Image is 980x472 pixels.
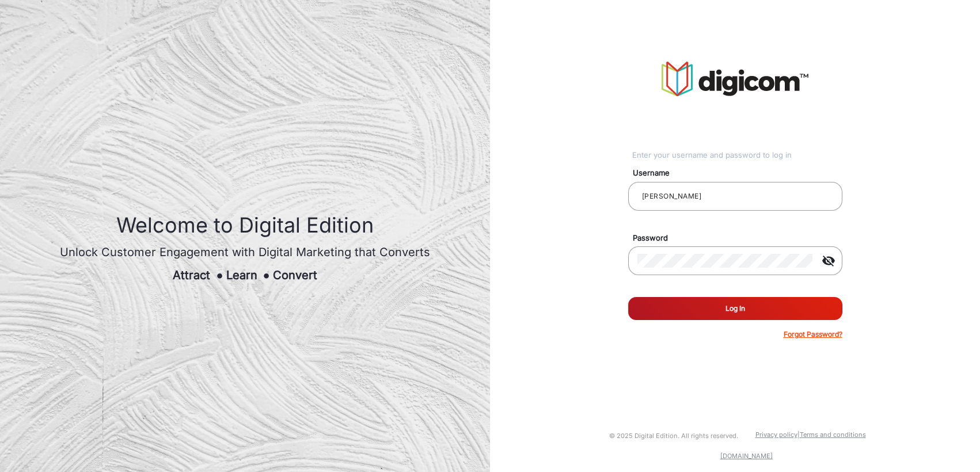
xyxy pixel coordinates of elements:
[815,254,842,268] mat-icon: visibility_off
[624,168,856,179] mat-label: Username
[624,233,856,244] mat-label: Password
[60,213,430,238] h1: Welcome to Digital Edition
[60,243,430,261] div: Unlock Customer Engagement with Digital Marketing that Converts
[720,452,773,460] a: [DOMAIN_NAME]
[632,150,842,161] div: Enter your username and password to log in
[628,297,842,320] button: Log In
[263,268,270,282] span: ●
[800,431,866,439] a: Terms and conditions
[637,189,833,203] input: Your username
[784,329,842,340] p: Forgot Password?
[662,62,808,96] img: vmg-logo
[609,432,738,440] small: © 2025 Digital Edition. All rights reserved.
[60,267,430,284] div: Attract Learn Convert
[755,431,797,439] a: Privacy policy
[216,268,223,282] span: ●
[797,431,800,439] a: |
